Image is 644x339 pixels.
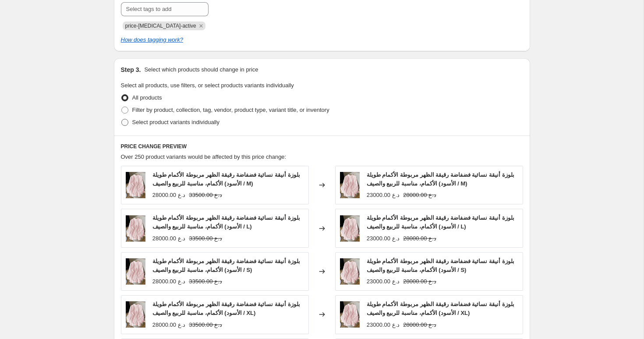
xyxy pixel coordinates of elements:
[121,2,209,16] input: Select tags to add
[152,191,185,200] div: 28000.00 د.ع
[340,301,360,328] img: 174901719499e00bf9c00ac25e0da74b8417cdda4e_thumbnail_900x_97e2acd4-19a4-4b97-9dd2-9469c51bddc5_80...
[367,258,514,273] span: بلوزة أنيقة نسائية فضفاضة رقيقة الظهر مربوطة الأكمام طويلة الأكمام، مناسبة للربيع والصيف (الأسود ...
[152,234,185,243] div: 28000.00 د.ع
[121,36,183,43] a: How does tagging work?
[132,119,219,125] span: Select product variants individually
[132,94,162,101] span: All products
[340,258,360,285] img: 174901719499e00bf9c00ac25e0da74b8417cdda4e_thumbnail_900x_97e2acd4-19a4-4b97-9dd2-9469c51bddc5_80...
[152,321,185,329] div: 28000.00 د.ع
[152,171,300,187] span: بلوزة أنيقة نسائية فضفاضة رقيقة الظهر مربوطة الأكمام طويلة الأكمام، مناسبة للربيع والصيف (الأسود ...
[152,258,300,273] span: بلوزة أنيقة نسائية فضفاضة رقيقة الظهر مربوطة الأكمام طويلة الأكمام، مناسبة للربيع والصيف (الأسود ...
[189,277,222,286] strike: 33500.00 د.ع
[367,234,400,243] div: 23000.00 د.ع
[403,191,436,200] strike: 28000.00 د.ع
[367,321,400,329] div: 23000.00 د.ع
[403,321,436,329] strike: 28000.00 د.ع
[189,234,222,243] strike: 33500.00 د.ع
[367,277,400,286] div: 23000.00 د.ع
[126,301,145,328] img: 174901719499e00bf9c00ac25e0da74b8417cdda4e_thumbnail_900x_97e2acd4-19a4-4b97-9dd2-9469c51bddc5_80...
[126,258,145,285] img: 174901719499e00bf9c00ac25e0da74b8417cdda4e_thumbnail_900x_97e2acd4-19a4-4b97-9dd2-9469c51bddc5_80...
[189,191,222,200] strike: 33500.00 د.ع
[340,215,360,242] img: 174901719499e00bf9c00ac25e0da74b8417cdda4e_thumbnail_900x_97e2acd4-19a4-4b97-9dd2-9469c51bddc5_80...
[121,143,523,150] h6: PRICE CHANGE PREVIEW
[367,301,514,316] span: بلوزة أنيقة نسائية فضفاضة رقيقة الظهر مربوطة الأكمام طويلة الأكمام، مناسبة للربيع والصيف (الأسود ...
[126,172,145,198] img: 174901719499e00bf9c00ac25e0da74b8417cdda4e_thumbnail_900x_97e2acd4-19a4-4b97-9dd2-9469c51bddc5_80...
[152,301,300,316] span: بلوزة أنيقة نسائية فضفاضة رقيقة الظهر مربوطة الأكمام طويلة الأكمام، مناسبة للربيع والصيف (الأسود ...
[121,153,287,160] span: Over 250 product variants would be affected by this price change:
[152,277,185,286] div: 28000.00 د.ع
[144,65,258,74] p: Select which products should change in price
[121,65,141,74] h2: Step 3.
[367,171,514,187] span: بلوزة أنيقة نسائية فضفاضة رقيقة الظهر مربوطة الأكمام طويلة الأكمام، مناسبة للربيع والصيف (الأسود ...
[132,107,329,113] span: Filter by product, collection, tag, vendor, product type, variant title, or inventory
[403,277,436,286] strike: 28000.00 د.ع
[189,321,222,329] strike: 33500.00 د.ع
[197,22,205,30] button: Remove price-change-job-active
[125,23,196,29] span: price-change-job-active
[340,172,360,198] img: 174901719499e00bf9c00ac25e0da74b8417cdda4e_thumbnail_900x_97e2acd4-19a4-4b97-9dd2-9469c51bddc5_80...
[367,214,514,230] span: بلوزة أنيقة نسائية فضفاضة رقيقة الظهر مربوطة الأكمام طويلة الأكمام، مناسبة للربيع والصيف (الأسود ...
[152,214,300,230] span: بلوزة أنيقة نسائية فضفاضة رقيقة الظهر مربوطة الأكمام طويلة الأكمام، مناسبة للربيع والصيف (الأسود ...
[367,191,400,200] div: 23000.00 د.ع
[121,82,294,89] span: Select all products, use filters, or select products variants individually
[403,234,436,243] strike: 28000.00 د.ع
[126,215,145,242] img: 174901719499e00bf9c00ac25e0da74b8417cdda4e_thumbnail_900x_97e2acd4-19a4-4b97-9dd2-9469c51bddc5_80...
